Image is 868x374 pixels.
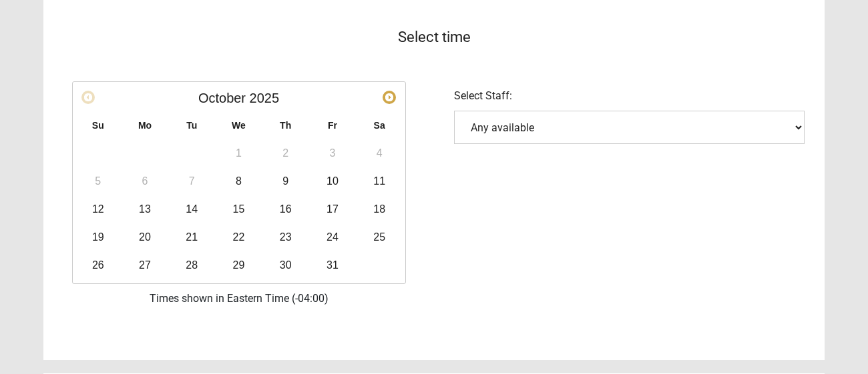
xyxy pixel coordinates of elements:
[85,252,112,279] a: 26
[454,89,512,102] span: Select Staff:
[178,224,205,251] a: 21
[178,196,205,223] a: 14
[225,196,252,223] a: 15
[272,252,299,279] a: 30
[250,91,280,105] span: 2025
[43,291,434,307] div: Times shown in Eastern Time (-04:00)
[383,91,396,104] a: Next
[225,168,252,195] a: 8
[319,168,346,195] a: 10
[272,224,299,251] a: 23
[272,196,299,223] a: 16
[319,224,346,251] a: 24
[366,224,393,251] a: 25
[132,196,158,223] a: 13
[280,120,291,131] span: Thursday
[319,196,346,223] a: 17
[132,252,158,279] a: 27
[92,120,104,131] span: Sunday
[225,252,252,279] a: 29
[384,92,395,103] span: Next
[198,91,246,105] span: October
[132,224,158,251] a: 20
[366,168,393,195] a: 11
[225,224,252,251] a: 22
[272,168,299,195] a: 9
[319,252,346,279] a: 31
[374,120,385,131] span: Saturday
[85,224,112,251] a: 19
[366,196,393,223] a: 18
[186,120,197,131] span: Tuesday
[232,120,246,131] span: Wednesday
[178,252,205,279] a: 28
[328,120,337,131] span: Friday
[138,120,152,131] span: Monday
[85,196,112,223] a: 12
